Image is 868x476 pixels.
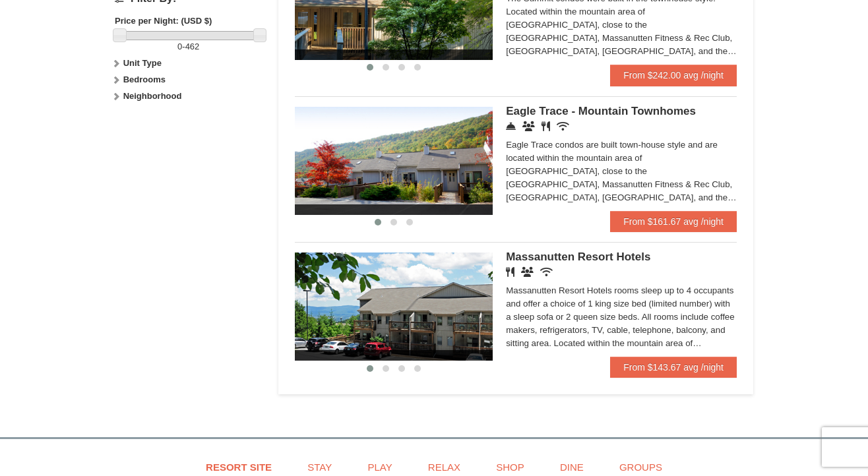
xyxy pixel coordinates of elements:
[115,40,262,53] label: -
[123,58,162,68] strong: Unit Type
[506,251,650,263] span: Massanutten Resort Hotels
[185,42,200,51] span: 462
[610,211,737,232] a: From $161.67 avg /night
[540,267,553,277] i: Wireless Internet (free)
[610,65,737,86] a: From $242.00 avg /night
[506,138,737,204] div: Eagle Trace condos are built town-house style and are located within the mountain area of [GEOGRA...
[115,16,212,26] strong: Price per Night: (USD $)
[557,121,569,131] i: Wireless Internet (free)
[506,267,514,277] i: Restaurant
[521,267,534,277] i: Banquet Facilities
[506,284,737,350] div: Massanutten Resort Hotels rooms sleep up to 4 occupants and offer a choice of 1 king size bed (li...
[506,105,696,117] span: Eagle Trace - Mountain Townhomes
[123,74,166,84] strong: Bedrooms
[123,91,182,101] strong: Neighborhood
[542,121,550,131] i: Restaurant
[522,121,535,131] i: Conference Facilities
[177,42,182,51] span: 0
[610,357,737,378] a: From $143.67 avg /night
[506,121,516,131] i: Concierge Desk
